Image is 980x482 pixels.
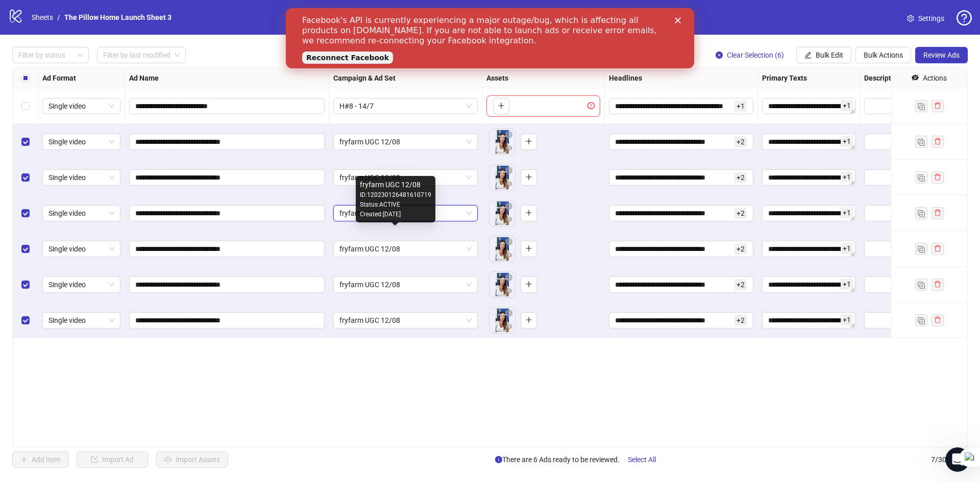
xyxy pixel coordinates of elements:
[918,13,944,24] span: Settings
[734,100,747,112] span: + 1
[796,47,851,63] button: Bulk Edit
[734,208,747,219] span: + 2
[734,243,747,255] span: + 2
[13,160,38,195] div: Select row 3
[122,68,125,88] div: Resize Ad Format column
[389,9,399,15] div: Close
[13,195,38,231] div: Select row 4
[42,72,76,84] strong: Ad Format
[505,310,512,317] span: close-circle
[489,272,515,297] img: Asset 1
[762,205,855,221] div: Edit values
[339,134,472,149] span: fryfarm UGC 12/08
[333,72,396,84] strong: Campaign & Ad Set
[915,100,927,112] button: Duplicate
[505,144,512,151] span: eye
[915,314,927,326] button: Duplicate
[525,173,532,181] span: plus
[503,142,515,155] button: Preview
[489,308,515,333] img: Asset 1
[912,74,919,81] span: eye-invisible
[762,98,855,114] div: Edit values
[609,134,753,150] div: Edit values
[286,8,694,68] iframe: Intercom live chat banner
[48,134,114,149] span: Single video
[915,171,927,184] button: Duplicate
[13,267,38,302] div: Select row 6
[493,98,509,114] button: Add
[339,170,472,185] span: fryfarm UGC 12/08
[915,136,927,148] button: Duplicate
[48,241,114,257] span: Single video
[13,124,38,160] div: Select row 2
[762,169,855,186] div: Edit values
[521,276,537,293] button: Add
[339,277,472,292] span: fryfarm UGC 12/08
[525,245,532,252] span: plus
[503,236,515,248] button: Delete
[489,129,515,155] img: Asset 1
[505,323,512,330] span: eye
[489,200,515,226] div: Asset 1
[339,241,472,257] span: fryfarm UGC 12/08
[489,165,515,190] img: Asset 1
[479,68,482,88] div: Resize Campaign & Ad Set column
[503,178,515,190] button: Preview
[609,312,753,328] div: Edit values
[495,451,664,468] span: There are 6 Ads ready to be reviewed.
[855,47,911,63] button: Bulk Actions
[30,12,55,23] a: Sheets
[521,241,537,257] button: Add
[762,241,855,257] div: Edit values
[525,138,532,145] span: plus
[62,12,174,23] a: The Pillow Home Launch Sheet 3
[360,190,431,200] div: ID: 120230126481610719
[841,278,853,290] span: + 1
[841,171,853,183] span: + 1
[489,236,515,262] img: Asset 1
[486,72,508,84] strong: Assets
[503,214,515,226] button: Preview
[505,216,512,223] span: eye
[505,238,512,245] span: close-circle
[915,278,927,291] button: Duplicate
[13,302,38,338] div: Select row 7
[326,68,329,88] div: Resize Ad Name column
[762,312,855,328] div: Edit values
[707,47,792,63] button: Clear Selection (6)
[339,206,472,221] span: fryfarm UGC 12/08
[923,72,947,84] div: Actions
[505,251,512,259] span: eye
[503,249,515,262] button: Preview
[734,315,747,326] span: + 2
[899,10,952,27] a: Settings
[628,455,656,464] span: Select All
[841,100,853,111] span: + 1
[915,243,927,255] button: Duplicate
[360,179,431,190] div: fryfarm UGC 12/08
[620,451,664,468] button: Select All
[505,180,512,187] span: eye
[857,68,860,88] div: Resize Primary Texts column
[48,206,114,221] span: Single video
[521,169,537,186] button: Add
[48,313,114,328] span: Single video
[727,51,784,59] span: Clear Selection (6)
[503,272,515,284] button: Delete
[609,72,642,84] strong: Headlines
[505,202,512,210] span: close-circle
[734,279,747,290] span: + 2
[521,312,537,328] button: Add
[945,447,970,472] iframe: Intercom live chat
[841,243,853,254] span: + 1
[587,102,598,109] span: exclamation-circle
[505,274,512,281] span: close-circle
[915,207,927,219] button: Duplicate
[339,98,472,114] span: H#8 - 14/7
[915,47,968,63] button: Review Ads
[525,281,532,288] span: plus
